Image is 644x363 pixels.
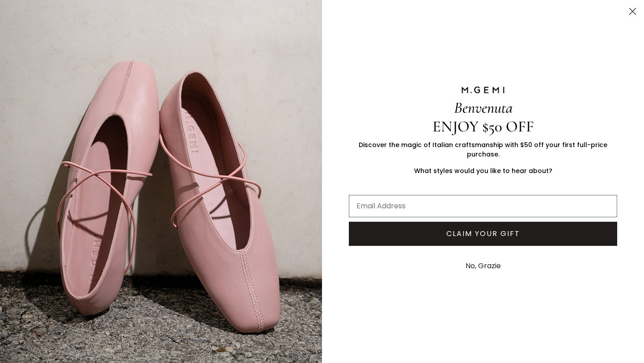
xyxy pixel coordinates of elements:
button: No, Grazie [461,255,505,277]
button: Close dialog [625,4,640,19]
img: M.GEMI [461,86,505,94]
span: Benvenuta [454,98,513,117]
input: Email Address [349,195,617,217]
span: Discover the magic of Italian craftsmanship with $50 off your first full-price purchase. [359,140,607,159]
span: What styles would you like to hear about? [414,166,552,175]
button: CLAIM YOUR GIFT [349,222,617,246]
span: ENJOY $50 OFF [432,117,534,136]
